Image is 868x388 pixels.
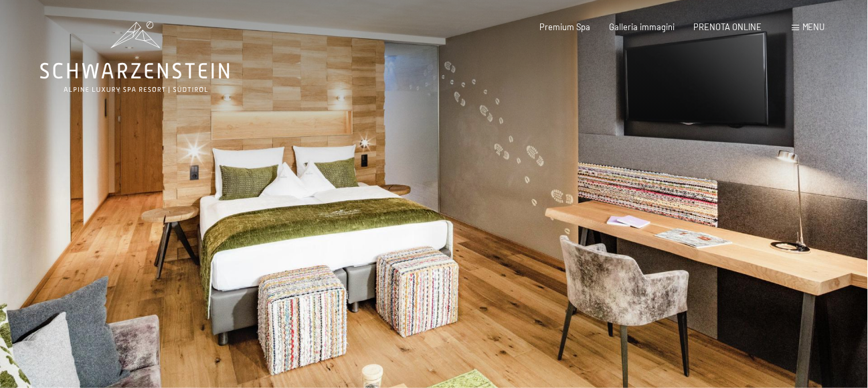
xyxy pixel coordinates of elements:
a: PRENOTA ONLINE [694,21,762,32]
a: Premium Spa [540,21,591,32]
a: Galleria immagini [610,21,675,32]
span: Menu [802,21,825,32]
